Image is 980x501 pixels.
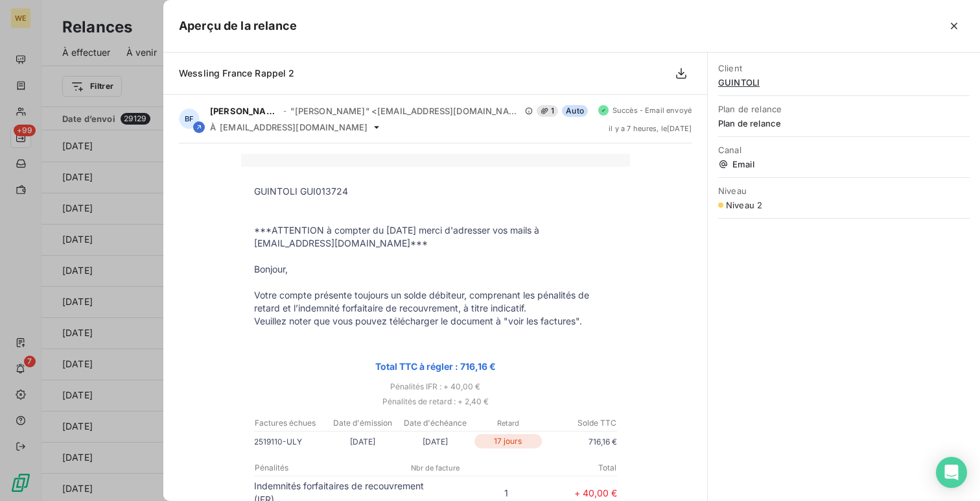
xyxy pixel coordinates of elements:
span: Plan de relance [718,104,970,114]
span: Niveau [718,186,970,196]
span: - [283,107,286,115]
span: GUINTOLI [718,77,970,88]
p: Retard [472,417,544,429]
span: Niveau 2 [726,200,762,210]
p: Solde TTC [545,417,616,429]
span: Canal [718,145,970,155]
p: 716,16 € [544,435,617,448]
p: Pénalités de retard : + 2,40 € [241,394,630,409]
p: Pénalités [255,462,375,474]
p: Date d'échéance [400,417,471,429]
span: [PERSON_NAME] [210,106,279,116]
p: Veuillez noter que vous pouvez télécharger le document à "voir les factures". [254,315,617,328]
p: Bonjour, [254,263,617,276]
span: À [210,122,216,132]
span: Succès - Email envoyé [612,106,692,114]
span: 1 [537,105,558,117]
p: 17 jours [474,434,542,448]
h5: Aperçu de la relance [179,17,297,35]
span: Wessling France Rappel 2 [179,67,295,79]
span: Plan de relance [718,118,970,128]
p: ***ATTENTION à compter du [DATE] merci d'adresser vos mails à [EMAIL_ADDRESS][DOMAIN_NAME]*** [254,224,617,250]
span: il y a 7 heures , le [DATE] [609,125,692,132]
p: + 40,00 € [508,486,617,500]
p: 1 [436,486,508,500]
p: Pénalités IFR : + 40,00 € [241,379,630,394]
p: Votre compte présente toujours un solde débiteur, comprenant les pénalités de retard et l’indemni... [254,289,617,315]
span: Email [718,159,970,169]
span: Auto [562,105,588,117]
span: "[PERSON_NAME]" <[EMAIL_ADDRESS][DOMAIN_NAME]> [290,106,521,116]
p: Date d'émission [327,417,399,429]
p: 2519110-ULY [254,435,327,448]
div: Open Intercom Messenger [936,457,967,488]
p: Factures échues [255,417,326,429]
p: Total [496,462,616,474]
div: BF [179,108,200,129]
p: Total TTC à régler : 716,16 € [254,359,617,374]
p: [DATE] [327,435,399,448]
span: [EMAIL_ADDRESS][DOMAIN_NAME] [220,122,367,132]
p: GUINTOLI GUI013724 [254,185,617,198]
p: Nbr de facture [375,462,495,474]
p: [DATE] [399,435,472,448]
span: Client [718,63,970,73]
